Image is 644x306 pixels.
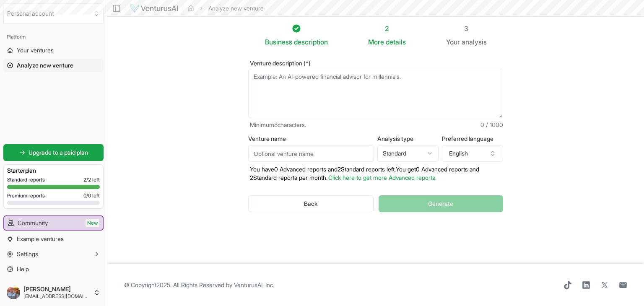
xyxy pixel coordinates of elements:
span: [EMAIL_ADDRESS][DOMAIN_NAME] [23,293,90,300]
div: Keywords by Traffic [94,49,138,55]
button: Back [248,195,374,212]
span: analysis [462,38,487,46]
span: Upgrade to a paid plan [29,148,88,157]
span: New [86,219,99,227]
span: Premium reports [7,192,45,199]
a: Analyze new venture [3,59,104,72]
a: Upgrade to a paid plan [3,144,104,161]
div: v 4.0.25 [23,13,41,20]
span: © Copyright 2025 . All Rights Reserved by . [124,281,274,289]
a: Example ventures [3,232,104,246]
img: tab_domain_overview_orange.svg [24,49,31,55]
div: Domain: [DOMAIN_NAME] [22,22,92,29]
a: Your ventures [3,44,104,57]
div: Domain Overview [34,49,75,55]
img: ACg8ocJ4pc-ynC_DMdbY-LqiLrRdRanJraRJZwYXIapR7kOpAEuxw2OC1g=s96-c [7,286,20,299]
button: English [442,145,503,162]
p: You have 0 Advanced reports and 2 Standard reports left. Y ou get 0 Advanced reports and 2 Standa... [248,165,503,182]
span: Your [446,37,460,47]
label: Venture name [248,136,374,142]
span: 0 / 0 left [83,192,100,199]
img: website_grey.svg [13,22,20,29]
span: 2 / 2 left [83,176,100,183]
button: [PERSON_NAME][EMAIL_ADDRESS][DOMAIN_NAME] [3,283,104,303]
span: Your ventures [17,46,54,54]
div: 3 [446,23,487,34]
input: Optional venture name [248,145,374,162]
img: tab_keywords_by_traffic_grey.svg [85,49,91,55]
img: logo_orange.svg [13,13,20,20]
span: details [386,38,406,46]
label: Analysis type [377,136,439,142]
h3: Starter plan [7,166,100,175]
button: Settings [3,247,104,261]
a: CommunityNew [4,216,103,230]
span: Business [265,37,292,47]
a: Help [3,262,104,276]
span: description [294,38,328,46]
span: Example ventures [17,235,64,243]
span: More [368,37,384,47]
div: 2 [368,23,406,34]
span: Settings [17,250,38,258]
span: Help [17,265,29,273]
span: [PERSON_NAME] [23,285,90,293]
label: Venture description (*) [248,60,503,66]
a: Click here to get more Advanced reports. [328,174,436,181]
div: Platform [3,30,104,44]
span: 0 / 1000 [480,121,503,129]
a: VenturusAI, Inc [234,281,273,288]
label: Preferred language [442,136,503,142]
span: Minimum 8 characters. [250,121,306,129]
span: Community [18,219,48,227]
span: Analyze new venture [17,61,73,70]
span: Standard reports [7,176,45,183]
